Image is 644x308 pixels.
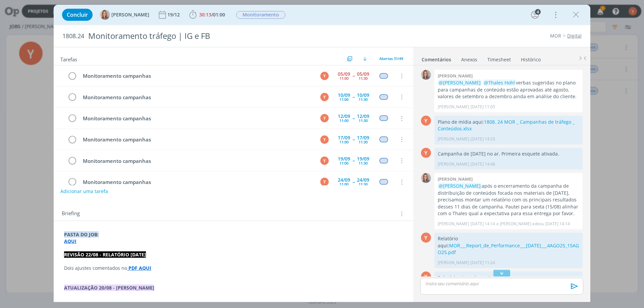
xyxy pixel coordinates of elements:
[80,93,314,102] div: Monitoramento campanhas
[199,11,211,18] span: 30:13
[357,93,369,98] div: 10/09
[338,114,350,119] div: 12/09
[62,33,84,40] span: 1808.24
[320,178,329,186] div: Y
[357,178,369,182] div: 24/09
[80,72,314,80] div: Monitoramento campanhas
[471,260,495,266] span: [DATE] 11:24
[339,182,348,186] div: 11:00
[60,185,108,197] button: Adicionar uma tarefa
[353,137,355,142] span: --
[353,95,355,99] span: --
[80,114,314,123] div: Monitoramento campanhas
[353,158,355,163] span: --
[438,73,473,79] b: [PERSON_NAME]
[487,53,511,63] a: Timesheet
[379,56,403,61] span: Abertas 31/49
[421,271,431,282] div: Y
[438,79,579,100] p: verbas sugeridas no plano para campanhas de conteúdo estão aprovadas até agosto, valores de setem...
[421,70,431,80] img: A
[484,79,515,86] span: @Thales Hohl
[339,161,348,165] div: 11:00
[100,10,149,20] button: A[PERSON_NAME]
[359,76,368,80] div: 11:30
[438,235,579,256] p: Relatório aqui:
[319,71,329,81] button: Y
[320,157,329,165] div: Y
[64,251,146,258] strong: REVISÃO 22/08 - RELATÓRIO [DATE]
[62,9,93,21] button: Concluir
[338,135,350,140] div: 17/09
[471,104,495,110] span: [DATE] 11:05
[64,231,99,238] strong: PASTA DO JOB:
[357,114,369,119] div: 12/09
[359,119,368,122] div: 11:30
[471,221,495,227] span: [DATE] 14:14
[64,265,403,271] p: Dois ajustes comentados no
[567,33,582,39] a: Digital
[357,135,369,140] div: 17/09
[421,173,431,183] img: A
[438,150,579,157] p: Campanha de [DATE] no ar. Primeira esquete ativada.
[521,53,541,63] a: Histórico
[359,182,368,186] div: 11:30
[438,119,575,132] a: 1808. 24 MOR _ Campanhas de tráfego _ Conteúdos.xlsx
[60,55,77,63] span: Tarefas
[421,53,451,63] a: Comentários
[535,9,541,15] div: 4
[438,161,469,167] p: [PERSON_NAME]
[320,135,329,144] div: Y
[338,157,350,161] div: 19/09
[471,136,495,142] span: [DATE] 14:33
[359,140,368,144] div: 11:30
[319,177,329,187] button: Y
[80,135,314,144] div: Monitoramento campanhas
[438,242,579,255] a: MOR___Report_de_Performance___[DATE]___4AGO25_15AGO25.pdf
[438,260,469,266] p: [PERSON_NAME]
[338,178,350,182] div: 24/09
[421,148,431,158] div: Y
[320,114,329,122] div: Y
[496,221,544,227] span: e [PERSON_NAME] editou
[64,285,154,291] strong: ATUALIZAÇÃO 20/08 - [PERSON_NAME]
[357,72,369,76] div: 05/09
[439,183,481,189] span: @[PERSON_NAME]
[438,136,469,142] p: [PERSON_NAME]
[62,209,80,218] span: Briefing
[438,104,469,110] p: [PERSON_NAME]
[211,11,213,18] span: /
[338,72,350,76] div: 05/09
[471,161,495,167] span: [DATE] 14:48
[421,233,431,243] div: Y
[236,11,285,19] span: Monitoramento
[353,73,355,78] span: --
[363,57,367,61] img: arrow-down.svg
[357,157,369,161] div: 19/09
[320,93,329,101] div: Y
[319,134,329,144] button: Y
[111,12,149,17] span: [PERSON_NAME]
[439,79,481,86] span: @[PERSON_NAME]
[545,221,570,227] span: [DATE] 14:14
[100,10,110,20] img: A
[530,9,540,20] button: 4
[353,116,355,121] span: --
[461,56,477,63] div: Anexos
[54,5,590,302] div: dialog
[353,180,355,184] span: --
[236,11,286,19] button: Monitoramento
[438,176,473,182] b: [PERSON_NAME]
[64,238,76,244] a: AQUI
[338,93,350,98] div: 10/09
[86,28,363,44] div: Monitoramento tráfego | IG e FB
[319,156,329,166] button: Y
[421,116,431,126] div: Y
[438,119,579,132] p: Plano de mídia aqui:
[339,140,348,144] div: 11:00
[339,76,348,80] div: 11:00
[320,72,329,80] div: Y
[339,98,348,101] div: 11:00
[127,265,151,271] a: PDF AQUI
[187,9,227,20] button: 30:13/01:00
